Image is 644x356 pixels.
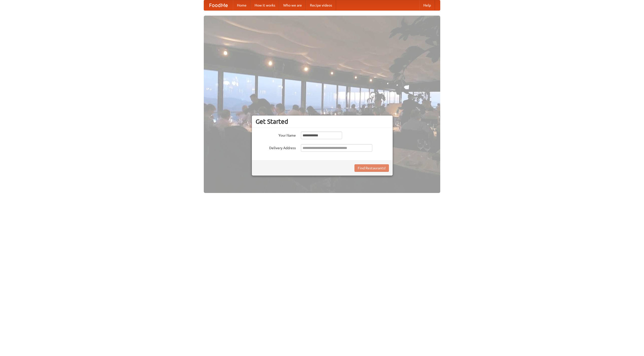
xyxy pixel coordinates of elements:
a: Who we are [279,0,306,10]
a: How it works [251,0,279,10]
h3: Get Started [256,118,389,125]
a: Recipe videos [306,0,336,10]
label: Delivery Address [256,144,296,150]
button: Find Restaurants! [354,164,389,172]
a: Help [419,0,435,10]
a: Home [233,0,251,10]
a: FoodMe [204,0,233,10]
label: Your Name [256,132,296,138]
